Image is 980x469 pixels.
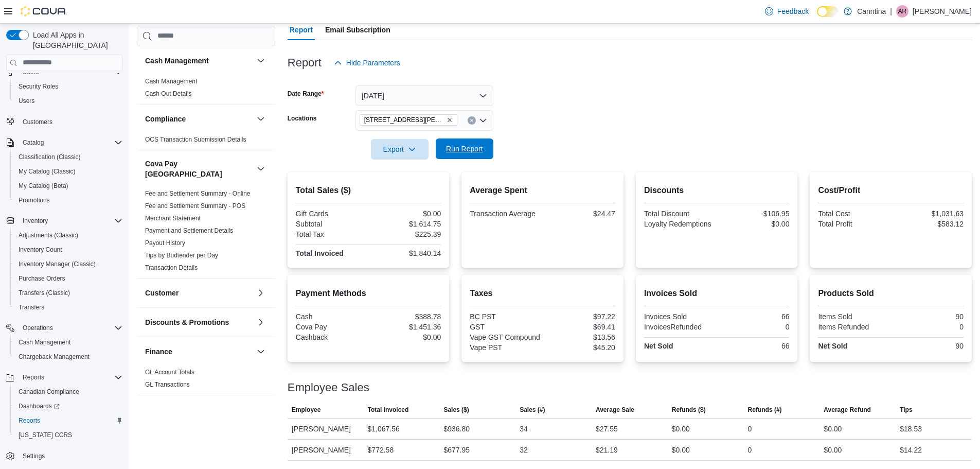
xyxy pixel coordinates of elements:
[145,317,229,327] h3: Discounts & Promotions
[145,90,192,98] span: Cash Out Details
[370,323,441,331] div: $1,451.36
[23,118,52,126] span: Customers
[10,385,127,399] button: Canadian Compliance
[14,194,54,206] a: Promotions
[520,406,545,414] span: Sales (#)
[900,423,922,435] div: $18.53
[545,333,615,341] div: $13.56
[913,5,972,18] p: [PERSON_NAME]
[748,406,782,414] span: Refunds (#)
[288,114,317,123] label: Locations
[145,252,218,259] a: Tips by Budtender per Day
[19,338,70,346] span: Cash Management
[292,406,321,414] span: Employee
[10,79,127,94] button: Security Roles
[23,324,53,332] span: Operations
[545,312,615,321] div: $97.22
[296,333,366,341] div: Cashback
[719,210,789,218] div: -$106.95
[10,350,127,364] button: Chargeback Management
[19,371,48,384] button: Reports
[443,423,470,435] div: $936.80
[346,58,400,68] span: Hide Parameters
[818,184,964,197] h2: Cost/Profit
[14,95,39,107] a: Users
[824,444,842,456] div: $0.00
[145,239,185,247] a: Payout History
[19,136,122,149] span: Catalog
[479,116,487,125] button: Open list of options
[14,244,122,256] span: Inventory Count
[23,373,44,381] span: Reports
[370,220,441,228] div: $1,614.75
[470,343,540,352] div: Vape PST
[21,6,67,16] img: Cova
[10,286,127,300] button: Transfers (Classic)
[145,369,194,376] a: GL Account Totals
[14,95,122,107] span: Users
[818,220,888,228] div: Total Profit
[137,75,275,104] div: Cash Management
[10,242,127,257] button: Inventory Count
[330,53,404,73] button: Hide Parameters
[19,167,76,176] span: My Catalog (Classic)
[145,189,251,198] span: Fee and Settlement Summary - Online
[325,20,390,40] span: Email Subscription
[470,333,540,341] div: Vape GST Compound
[14,400,64,412] a: Dashboards
[255,287,267,299] button: Customer
[145,114,186,124] h3: Compliance
[145,214,201,222] span: Merchant Statement
[14,151,122,163] span: Classification (Classic)
[14,301,122,314] span: Transfers
[14,80,122,93] span: Security Roles
[898,5,907,18] span: AR
[818,287,964,300] h2: Products Sold
[255,113,267,125] button: Compliance
[145,227,233,234] a: Payment and Settlement Details
[470,323,540,331] div: GST
[672,406,706,414] span: Refunds ($)
[818,323,888,331] div: Items Refunded
[446,144,483,154] span: Run Report
[14,272,122,285] span: Purchase Orders
[644,342,673,350] strong: Net Sold
[2,321,127,335] button: Operations
[19,82,58,91] span: Security Roles
[2,214,127,228] button: Inventory
[14,80,62,93] a: Security Roles
[296,249,344,257] strong: Total Invoiced
[14,287,74,299] a: Transfers (Classic)
[145,136,246,143] a: OCS Transaction Submission Details
[893,323,964,331] div: 0
[10,94,127,108] button: Users
[19,115,122,128] span: Customers
[672,444,690,456] div: $0.00
[10,228,127,242] button: Adjustments (Classic)
[145,77,197,85] span: Cash Management
[19,431,72,439] span: [US_STATE] CCRS
[896,5,908,18] div: Alyssa Reddy
[818,312,888,321] div: Items Sold
[893,342,964,350] div: 90
[370,210,441,218] div: $0.00
[145,159,253,179] h3: Cova Pay [GEOGRAPHIC_DATA]
[137,187,275,278] div: Cova Pay [GEOGRAPHIC_DATA]
[14,165,80,178] a: My Catalog (Classic)
[29,30,122,50] span: Load All Apps in [GEOGRAPHIC_DATA]
[19,215,52,227] button: Inventory
[19,136,48,149] button: Catalog
[10,399,127,413] a: Dashboards
[14,336,122,349] span: Cash Management
[19,246,62,254] span: Inventory Count
[470,210,540,218] div: Transaction Average
[19,182,68,190] span: My Catalog (Beta)
[145,264,198,272] span: Transaction Details
[857,5,886,18] p: Canntina
[719,312,789,321] div: 66
[145,227,233,235] span: Payment and Settlement Details
[368,423,400,435] div: $1,067.56
[10,428,127,442] button: [US_STATE] CCRS
[23,217,48,225] span: Inventory
[520,423,528,435] div: 34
